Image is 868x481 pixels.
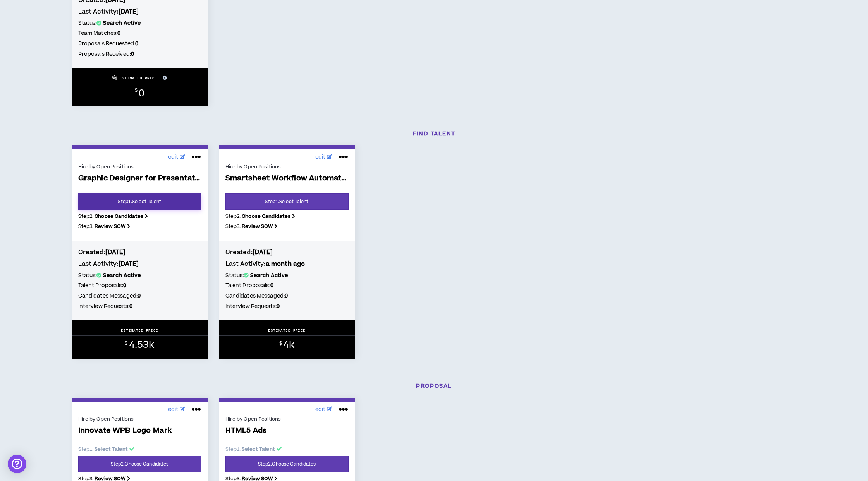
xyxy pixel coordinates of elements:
[225,426,349,435] span: HTML5 Ads
[78,174,201,183] span: Graphic Designer for Presentations
[103,19,141,27] b: Search Active
[78,292,201,300] h5: Candidates Messaged:
[315,153,326,161] span: edit
[225,302,349,311] h5: Interview Requests:
[78,446,201,453] p: Step 1 .
[135,87,138,94] sup: $
[268,328,306,333] p: ESTIMATED PRICE
[78,271,201,280] h5: Status:
[139,88,144,99] span: 0
[78,456,201,472] a: Step2.Choose Candidates
[225,163,349,170] div: Hire by Open Positions
[78,193,201,210] a: Step1.Select Talent
[166,404,187,416] a: edit
[66,130,802,138] h3: Find Talent
[78,248,201,257] h4: Created:
[121,328,158,333] p: ESTIMATED PRICE
[119,7,139,16] b: [DATE]
[225,260,349,268] h4: Last Activity:
[120,76,157,80] p: ESTIMATED PRICE
[78,7,201,16] h4: Last Activity:
[242,446,275,453] b: Select Talent
[135,40,138,48] b: 0
[66,382,802,390] h3: Proposal
[168,153,179,161] span: edit
[78,426,201,435] span: Innovate WPB Logo Mark
[129,338,155,352] span: 4.53k
[266,260,305,268] b: a month ago
[225,193,349,210] a: Step1.Select Talent
[78,213,201,220] p: Step 2 .
[253,248,273,257] b: [DATE]
[78,223,201,230] p: Step 3 .
[78,163,201,170] div: Hire by Open Positions
[225,281,349,290] h5: Talent Proposals:
[279,340,282,347] sup: $
[225,456,349,472] a: Step2.Choose Candidates
[119,260,139,268] b: [DATE]
[78,29,201,38] h5: Team Matches:
[95,446,128,453] b: Select Talent
[123,282,126,289] b: 0
[131,50,134,58] b: 0
[242,213,290,220] b: Choose Candidates
[117,29,120,37] b: 0
[225,213,349,220] p: Step 2 .
[129,303,132,310] b: 0
[95,213,143,220] b: Choose Candidates
[242,223,273,230] b: Review SOW
[225,446,349,453] p: Step 1 .
[8,455,26,473] div: Open Intercom Messenger
[78,260,201,268] h4: Last Activity:
[313,404,335,416] a: edit
[225,248,349,257] h4: Created:
[225,271,349,280] h5: Status:
[166,151,187,163] a: edit
[95,223,125,230] b: Review SOW
[112,75,117,80] img: Wripple
[315,406,326,414] span: edit
[168,406,179,414] span: edit
[277,303,280,310] b: 0
[78,302,201,311] h5: Interview Requests:
[225,416,349,423] div: Hire by Open Positions
[78,416,201,423] div: Hire by Open Positions
[138,292,141,300] b: 0
[103,272,141,279] b: Search Active
[225,174,349,183] span: Smartsheet Workflow Automations Expert
[283,338,294,352] span: 4k
[225,292,349,300] h5: Candidates Messaged:
[78,281,201,290] h5: Talent Proposals:
[313,151,335,163] a: edit
[285,292,288,300] b: 0
[78,19,201,27] h5: Status:
[270,282,273,289] b: 0
[105,248,126,257] b: [DATE]
[78,50,201,58] h5: Proposals Received:
[78,39,201,48] h5: Proposals Requested:
[125,340,127,347] sup: $
[225,223,349,230] p: Step 3 .
[250,272,288,279] b: Search Active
